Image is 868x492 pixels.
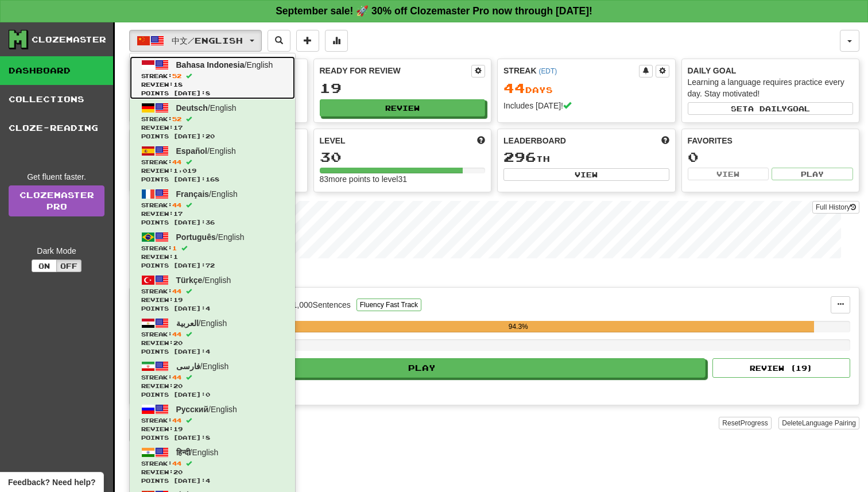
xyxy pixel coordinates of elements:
div: Dark Mode [9,245,104,257]
span: Español [176,146,207,156]
div: th [503,150,669,165]
span: 44 [172,417,181,424]
span: Open feedback widget [8,476,95,488]
button: Full History [812,201,859,214]
span: 44 [503,80,525,96]
a: Русский/EnglishStreak:44 Review:19Points [DATE]:8 [130,401,295,444]
div: Favorites [688,135,854,146]
span: 1 [172,245,177,251]
a: Português/EnglishStreak:1 Review:1Points [DATE]:72 [130,228,295,272]
a: Español/EnglishStreak:44 Review:1,019Points [DATE]:168 [130,142,295,185]
span: 52 [172,72,181,79]
span: / English [176,448,219,457]
span: / English [176,189,238,199]
button: Search sentences [268,30,290,52]
span: Language Pairing [802,419,856,427]
button: Add sentence to collection [296,30,319,52]
div: Get fluent faster. [9,171,104,183]
span: Streak: [141,201,284,210]
div: 94.3% [222,321,814,332]
div: 0 [688,150,854,164]
span: Deutsch [176,103,208,113]
div: 83 more points to level 31 [320,173,486,185]
span: 44 [172,158,181,165]
span: Points [DATE]: 4 [141,304,284,313]
span: Points [DATE]: 8 [141,89,284,98]
a: Deutsch/EnglishStreak:52 Review:17Points [DATE]:20 [130,99,295,142]
span: Points [DATE]: 4 [141,476,284,485]
span: / English [176,103,237,113]
span: Streak: [141,158,284,166]
button: On [32,259,57,272]
a: العربية/EnglishStreak:44 Review:20Points [DATE]:4 [130,315,295,358]
span: Русский [176,405,209,414]
button: DeleteLanguage Pairing [778,417,859,429]
div: Clozemaster [32,34,106,45]
span: Leaderboard [503,135,566,146]
a: हिन्दी/EnglishStreak:44 Review:20Points [DATE]:4 [130,444,295,487]
span: Points [DATE]: 72 [141,261,284,270]
span: Progress [741,419,768,427]
button: Review (19) [712,358,850,378]
span: Points [DATE]: 36 [141,218,284,227]
span: Streak: [141,72,284,80]
span: 52 [172,115,181,122]
span: Review: 20 [141,468,284,476]
span: Streak: [141,416,284,425]
div: 19 [320,81,486,95]
span: Review: 18 [141,80,284,89]
span: / English [176,276,231,285]
a: Français/EnglishStreak:44 Review:17Points [DATE]:36 [130,185,295,228]
div: 1,000 Sentences [293,299,351,311]
div: Streak [503,65,639,76]
span: Streak: [141,330,284,339]
span: 44 [172,202,181,208]
button: Off [56,259,82,272]
span: / English [176,233,245,242]
span: Points [DATE]: 168 [141,175,284,184]
span: Bahasa Indonesia [176,60,245,69]
button: Seta dailygoal [688,102,854,115]
span: Review: 19 [141,425,284,433]
span: a daily [748,104,787,113]
a: Bahasa Indonesia/EnglishStreak:52 Review:18Points [DATE]:8 [130,56,295,99]
strong: September sale! 🚀 30% off Clozemaster Pro now through [DATE]! [276,5,592,17]
button: More stats [325,30,348,52]
span: Points [DATE]: 8 [141,433,284,442]
a: Türkçe/EnglishStreak:44 Review:19Points [DATE]:4 [130,272,295,315]
span: Review: 1 [141,253,284,261]
button: Play [138,358,706,378]
button: Review [320,99,486,117]
span: Points [DATE]: 20 [141,132,284,141]
span: Review: 20 [141,382,284,390]
div: Learning a language requires practice every day. Stay motivated! [688,76,854,99]
span: 44 [172,331,181,338]
div: Daily Goal [688,65,854,76]
span: Streak: [141,244,284,253]
span: This week in points, UTC [661,135,669,146]
span: Review: 19 [141,296,284,304]
span: Points [DATE]: 4 [141,347,284,356]
span: / English [176,146,236,156]
span: 中文 / English [172,36,243,45]
div: Ready for Review [320,65,472,76]
a: (EDT) [538,67,557,75]
span: Türkçe [176,276,203,285]
span: हिन्दी [176,448,190,457]
span: Score more points to level up [477,135,485,146]
span: Level [320,135,346,146]
button: ResetProgress [719,417,771,429]
span: / English [176,319,227,328]
span: / English [176,362,229,371]
span: 44 [172,374,181,381]
span: Review: 1,019 [141,166,284,175]
span: Review: 17 [141,123,284,132]
span: Review: 20 [141,339,284,347]
span: فارسی [176,362,200,371]
span: / English [176,405,237,414]
span: العربية [176,319,199,328]
span: 44 [172,460,181,467]
span: 296 [503,149,536,165]
button: View [688,168,769,180]
span: Streak: [141,287,284,296]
